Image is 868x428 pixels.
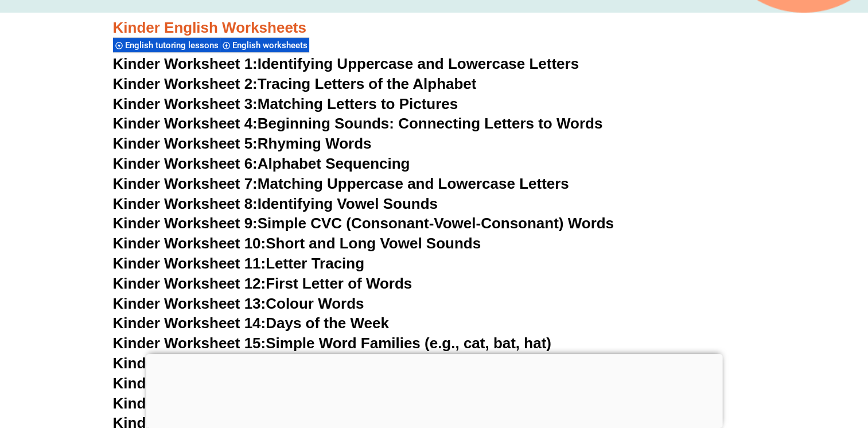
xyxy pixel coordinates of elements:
span: Kinder Worksheet 11: [113,255,266,272]
span: Kinder Worksheet 8: [113,195,258,212]
a: Kinder Worksheet 17:Tracing Simple Words [113,375,422,392]
a: Kinder Worksheet 18:Identifying Simple Sight Words [113,395,486,412]
span: Kinder Worksheet 1: [113,55,258,72]
span: Kinder Worksheet 4: [113,115,258,132]
span: Kinder Worksheet 2: [113,75,258,92]
a: Kinder Worksheet 7:Matching Uppercase and Lowercase Letters [113,175,569,192]
span: Kinder Worksheet 14: [113,314,266,332]
a: Kinder Worksheet 2:Tracing Letters of the Alphabet [113,75,477,92]
a: Kinder Worksheet 5:Rhyming Words [113,135,372,152]
a: Kinder Worksheet 13:Colour Words [113,295,364,312]
iframe: Chat Widget [677,299,868,428]
a: Kinder Worksheet 8:Identifying Vowel Sounds [113,195,438,212]
span: Kinder Worksheet 16: [113,355,266,372]
span: Kinder Worksheet 12: [113,275,266,292]
a: Kinder Worksheet 3:Matching Letters to Pictures [113,95,458,112]
a: Kinder Worksheet 12:First Letter of Words [113,275,412,292]
iframe: Advertisement [146,354,722,425]
span: Kinder Worksheet 18: [113,395,266,412]
span: Kinder Worksheet 7: [113,175,258,192]
span: English tutoring lessons [125,40,222,50]
a: Kinder Worksheet 11:Letter Tracing [113,255,365,272]
span: Kinder Worksheet 17: [113,375,266,392]
a: Kinder Worksheet 16:Matching Pictures to Words [113,355,463,372]
div: English worksheets [220,37,309,53]
span: English worksheets [232,40,311,50]
a: Kinder Worksheet 14:Days of the Week [113,314,389,332]
span: Kinder Worksheet 6: [113,155,258,172]
span: Kinder Worksheet 15: [113,334,266,352]
span: Kinder Worksheet 13: [113,295,266,312]
a: Kinder Worksheet 15:Simple Word Families (e.g., cat, bat, hat) [113,334,551,352]
a: Kinder Worksheet 1:Identifying Uppercase and Lowercase Letters [113,55,579,72]
a: Kinder Worksheet 9:Simple CVC (Consonant-Vowel-Consonant) Words [113,215,614,232]
h3: Kinder English Worksheets [113,18,756,38]
a: Kinder Worksheet 4:Beginning Sounds: Connecting Letters to Words [113,115,603,132]
a: Kinder Worksheet 6:Alphabet Sequencing [113,155,410,172]
span: Kinder Worksheet 9: [113,215,258,232]
a: Kinder Worksheet 10:Short and Long Vowel Sounds [113,235,481,252]
span: Kinder Worksheet 10: [113,235,266,252]
span: Kinder Worksheet 5: [113,135,258,152]
div: English tutoring lessons [113,37,220,53]
span: Kinder Worksheet 3: [113,95,258,112]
